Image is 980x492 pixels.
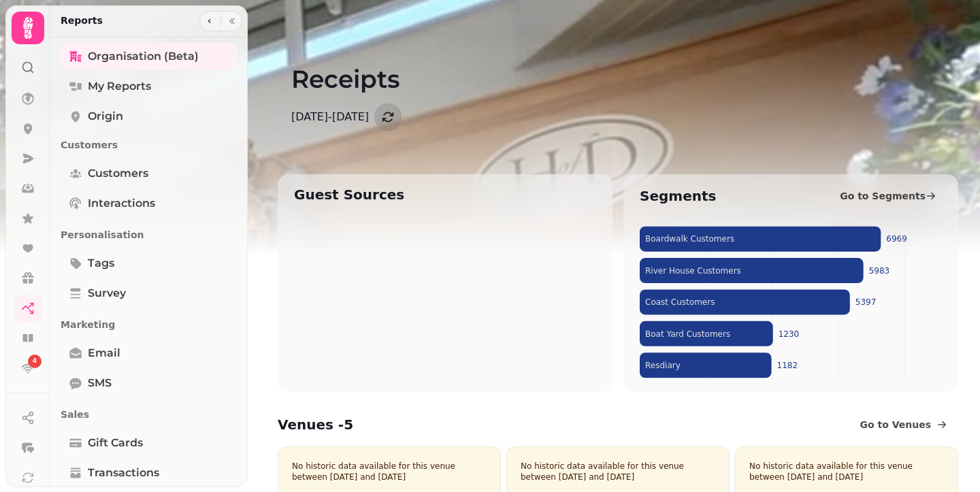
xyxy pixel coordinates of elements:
span: Origin [88,108,123,125]
a: tags [61,250,237,277]
tspan: 1182 [777,361,798,370]
a: Transactions [61,459,237,487]
tspan: 5397 [855,297,877,307]
tspan: 5983 [869,266,890,276]
span: Gift Cards [88,435,143,451]
a: Email [61,340,237,367]
tspan: Boat Yard Customers [645,329,730,339]
span: Transactions [88,465,159,481]
span: Go to Segments [840,189,926,203]
p: Personalisation [61,223,237,247]
p: No historic data available for this venue between [DATE] and [DATE] [521,461,715,482]
span: survey [88,285,126,301]
h2: Segments [640,186,716,206]
a: My Reports [61,73,237,100]
a: Organisation (beta) [61,43,237,70]
p: No historic data available for this venue between [DATE] and [DATE] [749,461,944,482]
p: Marketing [61,312,237,337]
tspan: Coast Customers [645,297,715,307]
h2: Reports [61,14,103,27]
a: Origin [61,103,237,130]
tspan: Resdiary [645,361,681,370]
a: Go to Segments [829,185,947,207]
span: Customers [88,165,148,182]
tspan: 1230 [779,329,800,339]
span: Interactions [88,195,155,212]
tspan: River House Customers [645,266,741,276]
span: Organisation (beta) [88,48,199,65]
p: Sales [61,402,237,427]
p: [DATE] - [DATE] [291,109,369,125]
a: SMS [61,370,237,397]
a: 4 [14,355,42,382]
span: tags [88,255,114,272]
a: survey [61,280,237,307]
a: Customers [61,160,237,187]
span: 4 [33,357,37,366]
a: Go to Venues [849,414,959,436]
p: Customers [61,133,237,157]
span: SMS [88,375,112,391]
h2: Guest Sources [278,174,539,215]
span: Go to Venues [860,418,932,431]
h2: Venues - 5 [278,415,353,434]
span: My Reports [88,78,151,95]
a: Interactions [61,190,237,217]
tspan: 6969 [886,234,907,244]
span: Email [88,345,120,361]
p: No historic data available for this venue between [DATE] and [DATE] [292,461,487,482]
tspan: Boardwalk Customers [645,234,734,244]
a: Gift Cards [61,429,237,457]
h1: Receipts [291,33,945,93]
